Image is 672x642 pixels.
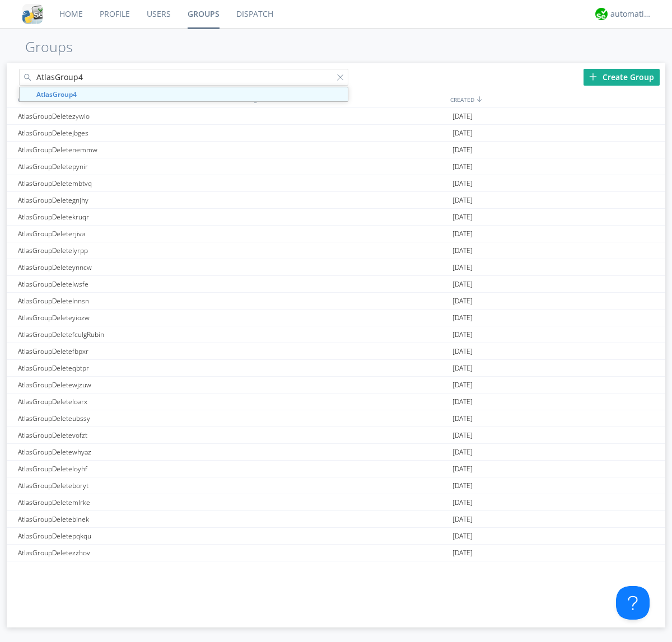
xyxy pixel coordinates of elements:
span: [DATE] [452,393,473,410]
a: AtlasGroupDeletembtvq[DATE] [7,175,665,192]
img: cddb5a64eb264b2086981ab96f4c1ba7 [22,4,43,24]
a: AtlasGroupDeletenemmw[DATE] [7,142,665,158]
div: AtlasGroupDeletepqkqu [15,528,231,544]
div: AtlasGroupDeleteboryt [15,477,231,494]
span: [DATE] [452,209,473,226]
a: AtlasGroupDeletegnjhy[DATE] [7,192,665,209]
div: AtlasGroupDeleteubssy [15,410,231,427]
a: AtlasGroupDeleteloyhf[DATE] [7,461,665,477]
div: AtlasGroupDeletelwsfe [15,276,231,292]
iframe: Toggle Customer Support [616,586,650,620]
span: [DATE] [452,293,473,310]
div: AtlasGroupDeleteloyhf [15,461,231,477]
div: AtlasGroupDeleteqbtpr [15,360,231,376]
div: AtlasGroupDeletemlrke [15,494,231,510]
div: AtlasGroupDeletegnjhy [15,192,231,208]
div: AtlasGroupDeletejbges [15,125,231,141]
div: AtlasGroupDeletepynir [15,158,231,175]
a: AtlasGroupDeleteyiozw[DATE] [7,310,665,326]
div: AtlasGroupDeleteyiozw [15,310,231,326]
a: AtlasGroupDeleteoquyw[DATE] [7,561,665,578]
a: AtlasGroupDeletelnnsn[DATE] [7,293,665,310]
a: AtlasGroupDeletekruqr[DATE] [7,209,665,226]
img: d2d01cd9b4174d08988066c6d424eccd [595,8,608,20]
span: [DATE] [452,444,473,461]
div: AtlasGroupDeletewhyaz [15,444,231,460]
a: AtlasGroupDeletepynir[DATE] [7,158,665,175]
span: [DATE] [452,343,473,360]
span: [DATE] [452,108,473,125]
span: [DATE] [452,410,473,427]
div: AtlasGroupDeletenemmw [15,142,231,158]
a: AtlasGroupDeletejbges[DATE] [7,125,665,142]
span: [DATE] [452,545,473,561]
a: AtlasGroupDeleterjiva[DATE] [7,226,665,242]
span: [DATE] [452,360,473,377]
a: AtlasGroupDeleteynncw[DATE] [7,259,665,276]
span: [DATE] [452,477,473,494]
a: AtlasGroupDeletewhyaz[DATE] [7,444,665,461]
div: GROUPS [15,91,228,107]
div: AtlasGroupDeletezywio [15,108,231,124]
a: AtlasGroupDeleteqbtpr[DATE] [7,360,665,377]
div: AtlasGroupDeletekruqr [15,209,231,225]
a: AtlasGroupDeletezzhov[DATE] [7,545,665,561]
div: AtlasGroupDeletewjzuw [15,377,231,393]
div: AtlasGroupDeletelnnsn [15,293,231,309]
a: AtlasGroupDeleteloarx[DATE] [7,393,665,410]
span: [DATE] [452,528,473,545]
div: AtlasGroupDeleterjiva [15,226,231,242]
span: [DATE] [452,561,473,578]
span: [DATE] [452,175,473,192]
span: [DATE] [452,326,473,343]
span: [DATE] [452,461,473,477]
div: AtlasGroupDeletezzhov [15,545,231,561]
span: [DATE] [452,158,473,175]
div: AtlasGroupDeletefculgRubin [15,326,231,343]
img: plus.svg [589,73,597,81]
a: AtlasGroupDeleteboryt[DATE] [7,477,665,494]
div: Create Group [584,69,660,86]
input: Search groups [19,69,348,86]
a: AtlasGroupDeletefbpxr[DATE] [7,343,665,360]
a: AtlasGroupDeletemlrke[DATE] [7,494,665,511]
span: [DATE] [452,142,473,158]
span: [DATE] [452,192,473,209]
span: [DATE] [452,377,473,393]
div: automation+atlas [610,8,652,20]
span: [DATE] [452,511,473,528]
a: AtlasGroupDeletepqkqu[DATE] [7,528,665,545]
div: AtlasGroupDeleteloarx [15,393,231,410]
a: AtlasGroupDeletevofzt[DATE] [7,427,665,444]
a: AtlasGroupDeleteubssy[DATE] [7,410,665,427]
div: AtlasGroupDeletefbpxr [15,343,231,359]
div: AtlasGroupDeletelyrpp [15,242,231,259]
a: AtlasGroupDeletefculgRubin[DATE] [7,326,665,343]
span: [DATE] [452,310,473,326]
div: AtlasGroupDeletevofzt [15,427,231,443]
a: AtlasGroupDeletelwsfe[DATE] [7,276,665,293]
a: AtlasGroupDeletebinek[DATE] [7,511,665,528]
div: AtlasGroupDeleteynncw [15,259,231,275]
span: [DATE] [452,125,473,142]
div: AtlasGroupDeletebinek [15,511,231,527]
div: AtlasGroupDeleteoquyw [15,561,231,578]
a: AtlasGroupDeletelyrpp[DATE] [7,242,665,259]
span: [DATE] [452,494,473,511]
a: AtlasGroupDeletezywio[DATE] [7,108,665,125]
div: AtlasGroupDeletembtvq [15,175,231,191]
span: [DATE] [452,226,473,242]
span: [DATE] [452,242,473,259]
span: [DATE] [452,427,473,444]
span: [DATE] [452,259,473,276]
div: CREATED [447,91,665,107]
a: AtlasGroupDeletewjzuw[DATE] [7,377,665,393]
strong: AtlasGroup4 [36,90,77,99]
span: [DATE] [452,276,473,293]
